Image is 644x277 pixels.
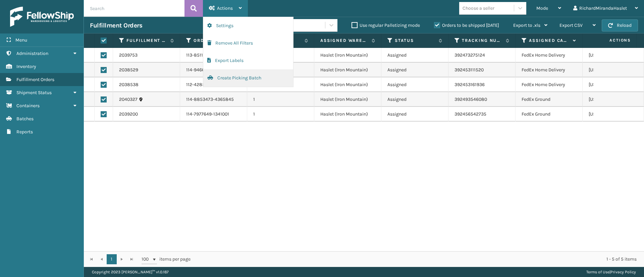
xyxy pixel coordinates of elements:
span: Export CSV [559,22,583,28]
a: 392456542735 [454,111,486,117]
span: Actions [217,5,233,11]
td: Assigned [381,92,448,107]
a: 392473275124 [454,52,485,58]
label: Assigned Warehouse [320,38,368,44]
a: 392453111520 [454,67,484,73]
td: FedEx Home Delivery [516,48,583,63]
div: | [586,267,636,277]
a: 392453161936 [454,82,485,87]
label: Assigned Carrier Service [529,38,570,44]
span: Export to .xls [513,22,540,28]
div: Choose a seller [463,5,494,12]
td: 1 [247,107,314,122]
a: 2038529 [119,67,138,73]
button: Settings [203,17,293,34]
button: Reload [602,19,638,31]
td: Assigned [381,48,448,63]
label: Tracking Number [462,38,502,44]
span: Actions [588,35,635,46]
td: Haslet (Iron Mountain) [314,77,381,92]
label: Orders to be shipped [DATE] [434,22,499,28]
label: Status [395,38,435,44]
img: logo [10,7,74,27]
td: Haslet (Iron Mountain) [314,107,381,122]
td: FedEx Ground [516,92,583,107]
p: Copyright 2023 [PERSON_NAME]™ v 1.0.187 [92,267,169,277]
td: Assigned [381,77,448,92]
td: Assigned [381,63,448,77]
td: 114-7977649-1341001 [180,107,247,122]
a: 2039200 [119,111,138,118]
label: Order Number [194,38,234,44]
a: 2040327 [119,96,138,103]
span: Containers [16,103,40,109]
td: 114-8853473-4365845 [180,92,247,107]
a: 392493546080 [454,96,487,102]
td: Haslet (Iron Mountain) [314,92,381,107]
td: Assigned [381,107,448,122]
td: FedEx Home Delivery [516,77,583,92]
span: Shipment Status [16,90,52,95]
button: Export Labels [203,52,293,69]
span: 100 [142,256,152,263]
div: 1 - 5 of 5 items [200,256,637,263]
span: Batches [16,116,34,122]
span: Fulfillment Orders [16,77,54,82]
button: Create Picking Batch [203,69,293,87]
td: Haslet (Iron Mountain) [314,63,381,77]
span: items per page [142,254,191,264]
a: Privacy Policy [610,270,636,274]
a: 1 [107,254,117,264]
td: 112-4285100-7404227 [180,77,247,92]
td: 1 [247,92,314,107]
td: FedEx Ground [516,107,583,122]
a: 2038538 [119,81,139,88]
label: Use regular Palletizing mode [352,22,420,28]
td: 113-8511761-7701048 [180,48,247,63]
h3: Fulfillment Orders [90,21,142,29]
label: Fulfillment Order Id [126,38,167,44]
td: FedEx Home Delivery [516,63,583,77]
span: Inventory [16,64,36,69]
button: Remove All Filters [203,34,293,52]
a: 2039753 [119,52,138,59]
span: Reports [16,129,33,135]
td: 114-9466674-5857014 [180,63,247,77]
a: Terms of Use [586,270,609,274]
span: Administration [16,51,48,56]
span: Menu [15,37,27,43]
td: Haslet (Iron Mountain) [314,48,381,63]
span: Mode [536,5,548,11]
